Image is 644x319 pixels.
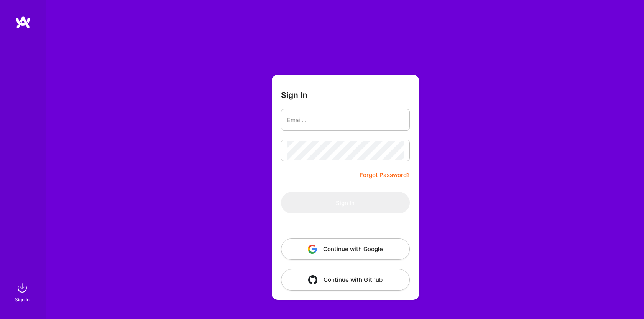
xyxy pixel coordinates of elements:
input: Email... [287,110,404,130]
img: icon [308,245,317,254]
img: icon [308,275,317,284]
button: Continue with Google [281,238,410,260]
button: Sign In [281,192,410,213]
a: sign inSign In [16,280,30,304]
img: sign in [15,280,30,296]
img: logo [15,15,31,29]
a: Forgot Password? [360,170,410,180]
button: Continue with Github [281,269,410,291]
h3: Sign In [281,90,307,100]
div: Sign In [15,296,30,304]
